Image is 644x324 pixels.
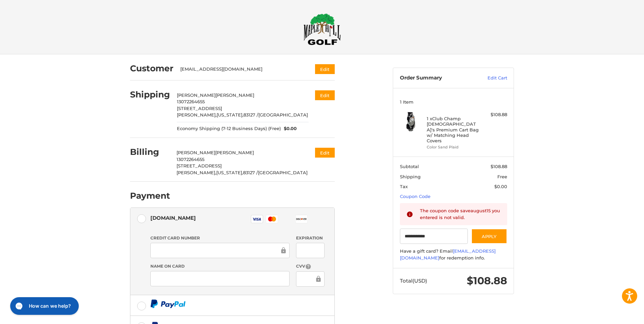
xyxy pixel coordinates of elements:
input: Gift Certificate or Coupon Code [400,229,468,244]
span: 83127 / [243,170,258,175]
img: Maple Hill Golf [303,13,341,45]
span: Economy Shipping (7-12 Business Days) (Free) [177,125,281,132]
a: Edit Cart [473,75,507,82]
span: $0.00 [494,184,507,189]
span: 13072264655 [177,99,205,104]
img: PayPal icon [150,300,186,308]
span: Free [497,174,507,179]
label: Credit Card Number [150,235,290,241]
span: $108.88 [491,164,507,169]
div: [EMAIL_ADDRESS][DOMAIN_NAME] [180,66,302,73]
span: [US_STATE], [217,112,243,118]
h2: Payment [130,191,170,201]
span: [PERSON_NAME], [177,112,217,118]
h4: 1 x Club Champ [DEMOGRAPHIC_DATA]'s Premium Cart Bag w/ Matching Head Covers [427,116,479,143]
div: The coupon code saveaugust15 you entered is not valid. [420,208,501,221]
span: $108.88 [467,274,507,287]
span: 13072264655 [177,157,204,162]
h3: Order Summary [400,75,473,82]
h3: 1 Item [400,99,507,105]
button: Edit [315,64,335,74]
label: Name on Card [150,263,290,269]
span: [US_STATE], [216,170,243,175]
iframe: Gorgias live chat messenger [7,295,81,317]
span: [PERSON_NAME] [215,150,254,155]
div: Have a gift card? Email for redemption info. [400,248,507,261]
span: [PERSON_NAME], [177,170,216,175]
div: [DOMAIN_NAME] [150,212,196,223]
span: [STREET_ADDRESS] [177,163,222,168]
span: [PERSON_NAME] [177,150,215,155]
span: [GEOGRAPHIC_DATA] [258,170,308,175]
span: $0.00 [281,125,297,132]
span: Tax [400,184,408,189]
span: [PERSON_NAME] [177,92,216,98]
span: [GEOGRAPHIC_DATA] [258,112,308,118]
span: [STREET_ADDRESS] [177,106,222,111]
button: Apply [471,229,507,244]
span: Subtotal [400,164,419,169]
span: Total (USD) [400,277,427,284]
label: CVV [296,263,324,270]
span: [PERSON_NAME] [216,92,254,98]
a: [EMAIL_ADDRESS][DOMAIN_NAME] [400,248,496,260]
label: Expiration [296,235,324,241]
div: $108.88 [480,111,507,118]
span: Shipping [400,174,421,179]
iframe: Google Customer Reviews [588,306,644,324]
span: 83127 / [243,112,258,118]
li: Color Sand Plaid [427,144,479,150]
h2: Billing [130,147,170,157]
h2: Shipping [130,89,170,100]
h2: Customer [130,63,173,74]
button: Edit [315,90,335,100]
button: Edit [315,148,335,158]
a: Coupon Code [400,194,430,199]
